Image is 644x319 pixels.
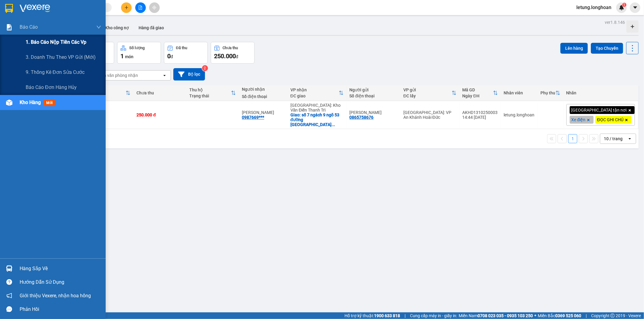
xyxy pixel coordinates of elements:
[619,5,624,10] img: icon-new-feature
[167,52,171,60] span: 0
[410,312,457,319] span: Cung cấp máy in - giấy in:
[20,99,41,105] span: Kho hàng
[173,68,205,81] button: Bộ lọc
[223,46,238,50] div: Chưa thu
[5,9,93,23] strong: BIÊN NHẬN VẬN CHUYỂN BẢO AN EXPRESS
[202,65,208,71] sup: 2
[100,21,134,35] button: Kho công nợ
[538,85,563,101] th: Toggle SortBy
[189,87,231,92] div: Thu hộ
[403,87,452,92] div: VP gửi
[121,2,132,13] button: plus
[287,85,347,101] th: Toggle SortBy
[350,87,397,92] div: Người gửi
[400,85,460,101] th: Toggle SortBy
[125,54,133,59] span: món
[129,46,145,50] div: Số lượng
[350,115,374,120] div: 0865758676
[623,3,625,7] span: 1
[332,122,335,127] span: ...
[463,87,493,92] div: Mã GD
[405,312,405,319] span: |
[566,90,635,95] div: Nhãn
[176,46,187,50] div: Đã thu
[350,110,397,115] div: Nguyễn Trang
[214,52,236,60] span: 250.000
[26,38,86,46] span: 1. Báo cáo nộp tiền các vp
[604,136,623,142] div: 10 / trang
[622,3,626,7] sup: 1
[403,110,457,120] div: [GEOGRAPHIC_DATA]: VP An Khánh Hoài Đức
[26,53,96,61] span: 3. Doanh Thu theo VP Gửi (mới)
[6,24,12,30] img: solution-icon
[96,72,138,78] div: Chọn văn phòng nhận
[6,279,12,285] span: question-circle
[4,24,94,34] strong: (Công Ty TNHH Chuyển Phát Nhanh Bảo An - MST: 0109597835)
[610,314,615,318] span: copyright
[242,110,284,115] div: Nguyễn Doan
[460,85,501,101] th: Toggle SortBy
[605,19,625,26] div: ver 1.8.146
[20,278,101,287] div: Hướng dẫn sử dụng
[463,115,498,120] div: 14:44 [DATE]
[504,112,535,117] div: letung.longhoan
[6,36,93,59] span: [PHONE_NUMBER] - [DOMAIN_NAME]
[164,42,208,64] button: Đã thu0đ
[20,292,91,299] span: Giới thiệu Vexere, nhận hoa hồng
[560,43,588,54] button: Lên hàng
[350,93,397,98] div: Số điện thoại
[44,99,55,106] span: mới
[6,293,12,298] span: notification
[572,4,616,11] span: letung.longhoan
[171,54,173,59] span: đ
[124,5,129,10] span: plus
[189,93,231,98] div: Trạng thái
[83,85,134,101] th: Toggle SortBy
[20,23,38,31] span: Báo cáo
[6,265,12,272] img: warehouse-icon
[290,112,344,127] div: Giao: số 7 ngách 9 ngõ 53 đường chùa Đông Hiến nam TP Hưng Yên Tỉnh Hưng Yên
[633,5,638,10] span: caret-down
[20,305,101,314] div: Phản hồi
[627,136,632,141] svg: open
[591,43,623,54] button: Tạo Chuyến
[290,93,339,98] div: ĐC giao
[152,5,156,10] span: aim
[597,117,623,122] span: ĐỌC GHI CHÚ
[344,312,400,319] span: Hỗ trợ kỹ thuật:
[568,134,577,143] button: 1
[5,4,13,13] img: logo-vxr
[136,112,183,117] div: 250.000 đ
[572,107,627,113] span: [GEOGRAPHIC_DATA] tận nơi
[541,90,556,95] div: Phụ thu
[242,94,284,99] div: Số điện thoại
[459,312,533,319] span: Miền Nam
[117,42,161,64] button: Số lượng1món
[626,21,639,33] div: Tạo kho hàng mới
[555,313,581,318] strong: 0369 525 060
[538,312,581,319] span: Miền Bắc
[6,306,12,312] span: message
[211,42,255,64] button: Chưa thu250.000đ
[26,68,85,76] span: 9. Thống kê đơn sửa cước
[236,54,238,59] span: đ
[26,84,77,91] span: Báo cáo đơn hàng hủy
[242,87,284,92] div: Người nhận
[134,21,169,35] button: Hàng đã giao
[572,117,586,122] span: Xe điện
[149,2,160,13] button: aim
[96,25,101,30] span: down
[504,90,535,95] div: Nhân viên
[20,264,101,273] div: Hàng sắp về
[6,99,12,106] img: warehouse-icon
[586,312,587,319] span: |
[290,103,344,112] div: [GEOGRAPHIC_DATA]: Kho Văn Điển Thanh Trì
[138,5,143,10] span: file-add
[403,93,452,98] div: ĐC lấy
[120,52,124,60] span: 1
[290,87,339,92] div: VP nhận
[534,314,536,317] span: ⚪️
[463,93,493,98] div: Ngày ĐH
[135,2,146,13] button: file-add
[186,85,239,101] th: Toggle SortBy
